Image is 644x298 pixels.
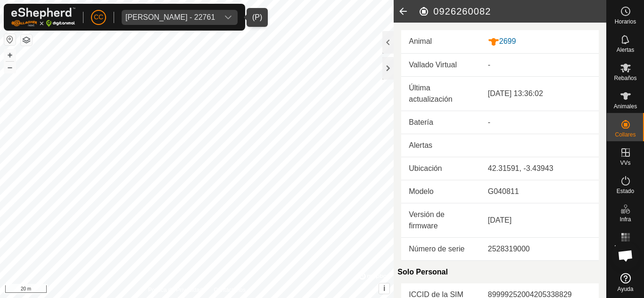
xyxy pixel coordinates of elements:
button: Restablecer Mapa [4,34,16,45]
div: 42.31591, -3.43943 [488,163,591,174]
button: Capas del Mapa [21,34,32,46]
span: Rebaños [614,75,636,81]
span: Collares [615,132,636,137]
div: [DATE] [488,215,591,226]
span: Animales [614,104,637,109]
a: Ayuda [607,269,644,296]
span: i [383,284,385,292]
div: Chat abierto [611,242,640,270]
div: 2528319000 [488,243,591,255]
button: + [4,49,16,61]
a: Política de Privacidad [148,286,202,294]
span: Ayuda [618,286,634,292]
a: Contáctenos [214,286,246,294]
span: CC [94,12,103,22]
td: Número de serie [401,237,480,260]
td: Alertas [401,134,480,157]
td: Ubicación [401,157,480,180]
div: G040811 [488,186,591,197]
td: Vallado Virtual [401,54,480,77]
td: Versión de firmware [401,203,480,237]
img: Logo Gallagher [11,8,75,27]
td: Animal [401,30,480,53]
span: Anca Sanda Bercian - 22761 [122,10,219,25]
div: - [488,117,591,128]
h2: 0926260082 [418,6,606,17]
app-display-virtual-paddock-transition: - [488,61,490,69]
td: Batería [401,111,480,134]
span: Estado [617,188,634,194]
div: [PERSON_NAME] - 22761 [125,14,215,21]
td: Última actualización [401,77,480,111]
td: Modelo [401,180,480,203]
div: [DATE] 13:36:02 [488,88,591,99]
span: Alertas [617,47,634,53]
span: Infra [619,217,631,222]
div: dropdown trigger [219,10,238,25]
button: i [379,283,389,294]
button: – [4,62,16,73]
span: Horarios [615,19,636,24]
div: Solo Personal [397,261,599,283]
div: 2699 [488,36,591,48]
span: Mapa de Calor [609,245,642,256]
span: VVs [620,160,630,166]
